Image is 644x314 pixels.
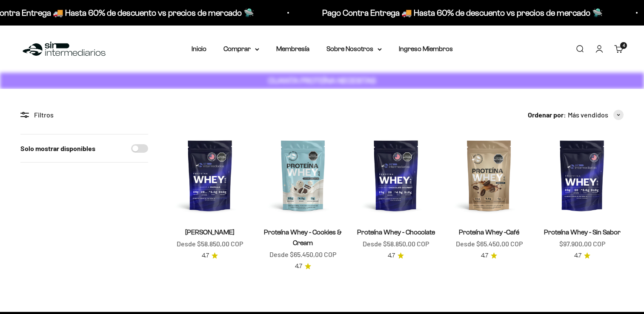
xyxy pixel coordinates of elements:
[192,45,206,52] a: Inicio
[528,109,566,120] span: Ordenar por:
[456,238,523,249] sale-price: Desde $65.450,00 COP
[295,262,311,271] a: 4.74.7 de 5.0 estrellas
[295,262,302,271] span: 4.7
[223,43,259,54] summary: Comprar
[574,251,590,260] a: 4.74.7 de 5.0 estrellas
[202,251,209,260] span: 4.7
[481,251,488,260] span: 4.7
[559,238,605,249] sale-price: $97.900,00 COP
[568,109,624,120] button: Más vendidos
[481,251,497,260] a: 4.74.7 de 5.0 estrellas
[320,6,600,20] p: Pago Contra Entrega 🚚 Hasta 60% de descuento vs precios de mercado 🛸
[264,228,342,246] a: Proteína Whey - Cookies & Cream
[276,45,309,52] a: Membresía
[20,109,148,120] div: Filtros
[357,228,435,236] a: Proteína Whey - Chocolate
[459,228,519,236] a: Proteína Whey -Café
[202,251,218,260] a: 4.74.7 de 5.0 estrellas
[623,43,625,48] span: 4
[568,109,608,120] span: Más vendidos
[268,76,376,85] strong: CUANTA PROTEÍNA NECESITAS
[399,45,453,52] a: Ingreso Miembros
[388,251,404,260] a: 4.74.7 de 5.0 estrellas
[363,238,429,249] sale-price: Desde $58.850,00 COP
[269,249,336,260] sale-price: Desde $65.450,00 COP
[20,143,95,154] label: Solo mostrar disponibles
[388,251,395,260] span: 4.7
[326,43,382,54] summary: Sobre Nosotros
[574,251,581,260] span: 4.7
[544,228,621,236] a: Proteína Whey - Sin Sabor
[185,228,235,236] a: [PERSON_NAME]
[177,238,243,249] sale-price: Desde $58.850,00 COP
